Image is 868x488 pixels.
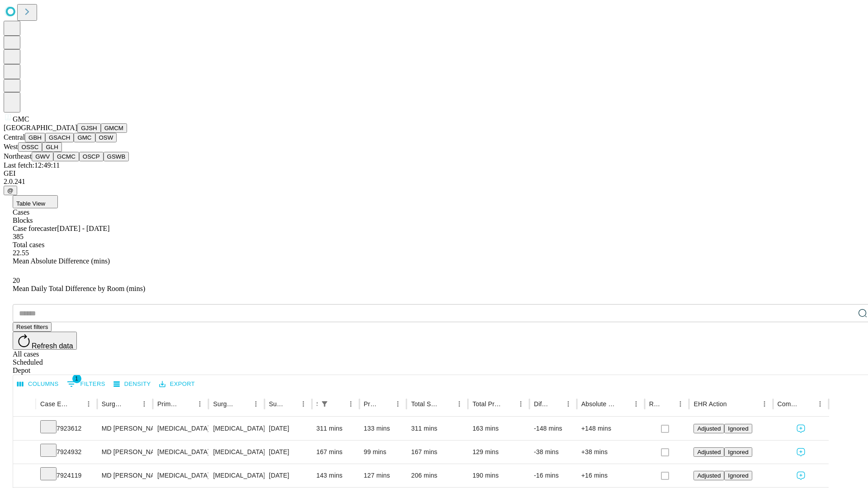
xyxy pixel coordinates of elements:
[364,400,378,408] div: Predicted In Room Duration
[125,398,138,410] button: Sort
[534,441,572,464] div: -38 mins
[581,417,640,440] div: +148 mins
[16,324,48,330] span: Reset filters
[332,398,344,410] button: Sort
[649,400,661,408] div: Resolved in EHR
[40,441,93,464] div: 7924932
[13,249,29,257] span: 22.55
[269,464,307,487] div: [DATE]
[514,398,527,410] button: Menu
[40,417,93,440] div: 7923612
[316,417,355,440] div: 311 mins
[534,417,572,440] div: -148 mins
[13,332,77,350] button: Refresh data
[453,398,466,410] button: Menu
[728,398,741,410] button: Sort
[581,400,616,408] div: Absolute Difference
[77,123,101,133] button: GJSH
[534,464,572,487] div: -16 mins
[18,421,31,437] button: Expand
[814,398,826,410] button: Menu
[250,398,262,410] button: Menu
[18,445,31,460] button: Expand
[728,472,748,479] span: Ignored
[102,400,124,408] div: Surgeon Name
[102,417,148,440] div: MD [PERSON_NAME]
[534,400,548,408] div: Difference
[728,449,748,455] span: Ignored
[472,400,501,408] div: Total Predicted Duration
[379,398,392,410] button: Sort
[697,449,721,455] span: Adjusted
[316,464,355,487] div: 143 mins
[7,187,14,194] span: @
[724,471,752,480] button: Ignored
[18,468,31,484] button: Expand
[157,377,197,391] button: Export
[157,441,204,464] div: [MEDICAL_DATA]
[581,464,640,487] div: +16 mins
[411,464,463,487] div: 206 mins
[269,441,307,464] div: [DATE]
[13,115,29,123] span: GMC
[693,400,726,408] div: EHR Action
[344,398,357,410] button: Menu
[13,285,145,292] span: Mean Daily Total Difference by Room (mins)
[102,464,148,487] div: MD [PERSON_NAME]
[316,400,317,408] div: Scheduled In Room Duration
[157,400,180,408] div: Primary Service
[53,152,79,161] button: GCMC
[693,424,724,433] button: Adjusted
[4,152,32,160] span: Northeast
[213,464,259,487] div: [MEDICAL_DATA] WITH CHOLANGIOGRAM
[693,447,724,457] button: Adjusted
[411,400,439,408] div: Total Scheduled Duration
[79,152,104,161] button: OSCP
[4,143,18,150] span: West
[157,417,204,440] div: [MEDICAL_DATA]
[95,133,117,142] button: OSW
[13,277,20,284] span: 20
[157,464,204,487] div: [MEDICAL_DATA]
[111,377,153,391] button: Density
[104,152,129,161] button: GSWB
[15,377,61,391] button: Select columns
[4,161,60,169] span: Last fetch: 12:49:11
[138,398,151,410] button: Menu
[16,200,45,207] span: Table View
[801,398,814,410] button: Sort
[32,152,53,161] button: GWV
[25,133,45,142] button: GBH
[562,398,575,410] button: Menu
[70,398,82,410] button: Sort
[72,374,81,383] span: 1
[40,464,93,487] div: 7924119
[392,398,404,410] button: Menu
[13,225,57,232] span: Case forecaster
[411,441,463,464] div: 167 mins
[65,377,108,391] button: Show filters
[237,398,250,410] button: Sort
[181,398,193,410] button: Sort
[101,123,127,133] button: GMCM
[213,441,259,464] div: [MEDICAL_DATA]
[630,398,642,410] button: Menu
[45,133,74,142] button: GSACH
[318,398,331,410] button: Show filters
[297,398,310,410] button: Menu
[502,398,514,410] button: Sort
[549,398,562,410] button: Sort
[82,398,95,410] button: Menu
[213,417,259,440] div: [MEDICAL_DATA]
[693,471,724,480] button: Adjusted
[318,398,331,410] div: 1 active filter
[4,169,864,178] div: GEI
[724,424,752,433] button: Ignored
[269,400,283,408] div: Surgery Date
[42,142,61,152] button: GLH
[13,241,44,249] span: Total cases
[13,195,58,208] button: Table View
[316,441,355,464] div: 167 mins
[440,398,453,410] button: Sort
[213,400,236,408] div: Surgery Name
